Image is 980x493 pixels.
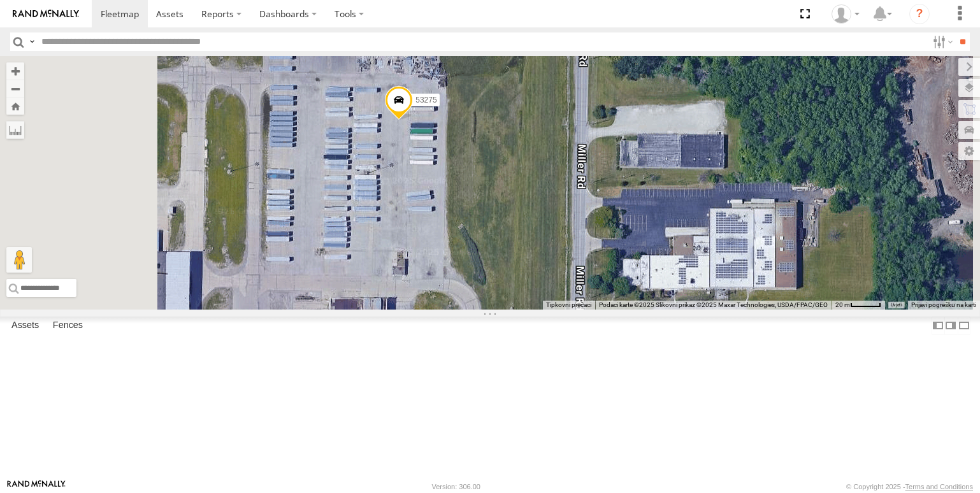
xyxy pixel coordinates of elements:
[932,317,944,335] label: Dock Summary Table to the Left
[6,62,24,80] button: Zoom in
[928,32,955,51] label: Search Filter Options
[832,301,885,310] button: Mjerilo karte: 20 m naprema 45 piksela
[905,483,973,490] a: Terms and Conditions
[827,4,864,24] div: Miky Transport
[909,4,930,24] i: ?
[47,317,89,334] label: Fences
[13,10,79,18] img: rand-logo.svg
[7,480,66,493] a: Visit our Website
[432,483,480,490] div: Version: 306.00
[6,247,32,273] button: Povucite Pegmana na kartu da biste otvorili Street View
[599,301,828,308] span: Podaci karte ©2025 Slikovni prikaz ©2025 Maxar Technologies, USDA/FPAC/GEO
[911,301,976,308] a: Prijavi pogrešku na karti
[6,121,24,139] label: Measure
[958,142,980,160] label: Map Settings
[846,483,973,490] div: © Copyright 2025 -
[891,303,902,308] a: Uvjeti (otvara se u novoj kartici)
[944,317,957,335] label: Dock Summary Table to the Right
[415,96,436,104] span: 53275
[6,80,24,97] button: Zoom out
[958,317,970,335] label: Hide Summary Table
[6,97,24,115] button: Zoom Home
[27,32,37,51] label: Search Query
[546,301,591,310] button: Tipkovni prečaci
[5,317,45,334] label: Assets
[835,301,850,308] span: 20 m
